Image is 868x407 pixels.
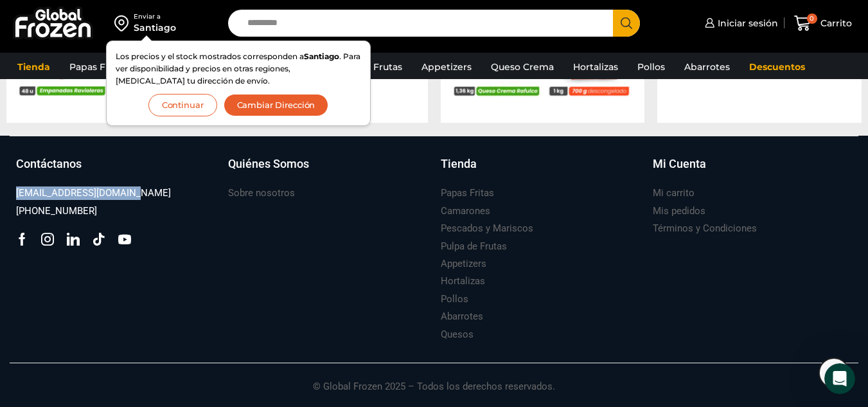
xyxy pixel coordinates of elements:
h3: Pescados y Mariscos [441,222,533,235]
a: Camarones [441,203,490,220]
h3: Appetizers [441,257,486,271]
h3: Tienda [441,156,477,172]
a: Hortalizas [567,55,624,79]
h3: Sobre nosotros [228,186,295,200]
a: Appetizers [415,55,478,79]
iframe: Intercom live chat [824,363,855,394]
a: Queso Crema [484,55,560,79]
a: Términos y Condiciones [653,220,757,237]
img: address-field-icon.svg [114,12,134,34]
a: Abarrotes [678,55,736,79]
h3: Quesos [441,328,474,341]
a: Abarrotes [441,308,483,325]
a: Tienda [11,55,57,79]
h3: Contáctanos [16,156,82,172]
h3: [EMAIL_ADDRESS][DOMAIN_NAME] [16,186,171,200]
a: Appetizers [441,255,486,273]
span: Iniciar sesión [714,17,778,30]
p: © Global Frozen 2025 – Todos los derechos reservados. [10,363,858,394]
a: Quesos [441,326,474,343]
h3: [PHONE_NUMBER] [16,204,97,218]
span: Carrito [817,17,852,30]
h3: Mi carrito [653,186,695,200]
button: Cambiar Dirección [224,94,329,116]
h3: Papas Fritas [441,186,494,200]
a: Papas Fritas [63,55,132,79]
div: Santiago [134,21,176,34]
h3: Mi Cuenta [653,156,706,172]
h3: Términos y Condiciones [653,222,757,235]
button: Continuar [148,94,217,116]
a: [EMAIL_ADDRESS][DOMAIN_NAME] [16,185,171,202]
a: Mis pedidos [653,203,705,220]
a: Pollos [631,55,671,79]
p: Los precios y el stock mostrados corresponden a . Para ver disponibilidad y precios en otras regi... [116,50,361,87]
a: Contáctanos [16,156,215,185]
a: 0 Carrito [791,8,855,39]
span: 0 [807,14,817,24]
h3: Mis pedidos [653,204,705,218]
div: Enviar a [134,12,176,21]
h3: Pulpa de Frutas [441,240,507,253]
a: Mi carrito [653,185,695,202]
h3: Camarones [441,204,490,218]
a: Mi Cuenta [653,156,852,185]
h3: Pollos [441,293,468,306]
a: Pescados y Mariscos [441,220,533,237]
a: Pollos [441,291,468,308]
a: Sobre nosotros [228,185,295,202]
strong: Santiago [304,51,339,61]
button: Search button [613,10,640,37]
a: Papas Fritas [441,185,494,202]
h3: Quiénes Somos [228,156,309,172]
a: Tienda [441,156,640,185]
a: Iniciar sesión [702,10,778,36]
h3: Abarrotes [441,310,483,323]
a: Quiénes Somos [228,156,427,185]
h3: Hortalizas [441,275,485,288]
a: Hortalizas [441,273,485,290]
a: [PHONE_NUMBER] [16,203,97,220]
a: Descuentos [743,55,811,79]
a: Pulpa de Frutas [441,238,507,255]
